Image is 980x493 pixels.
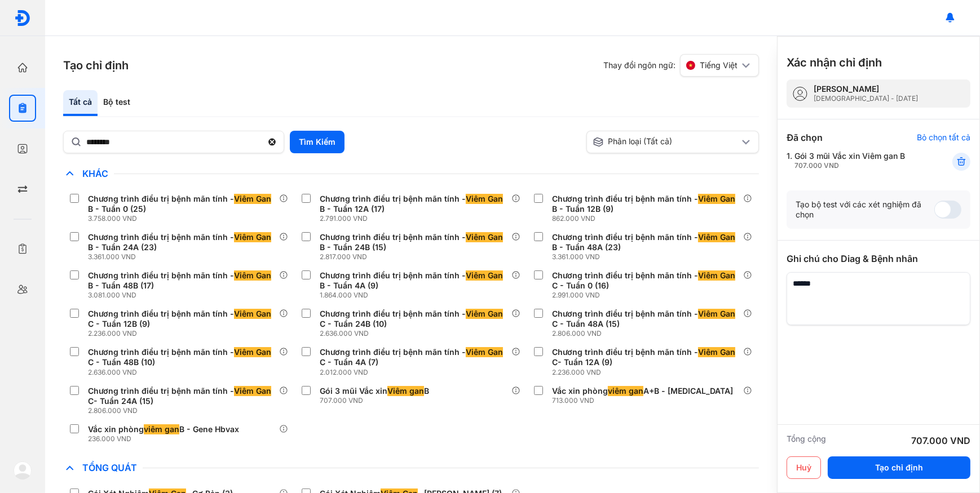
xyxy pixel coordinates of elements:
div: Đã chọn [787,131,823,144]
span: Tiếng Việt [700,60,738,70]
span: viêm gan [608,386,643,396]
div: 2.806.000 VND [88,406,279,415]
div: 2.236.000 VND [88,329,279,338]
div: Chương trình điều trị bệnh mãn tính - B - Tuần 12B (9) [552,194,739,214]
div: Ghi chú cho Diag & Bệnh nhân [787,252,970,265]
span: Viêm Gan [234,309,271,319]
div: 2.806.000 VND [552,329,743,338]
div: 3.361.000 VND [552,252,743,261]
span: Viêm gan [387,386,424,396]
span: Viêm Gan [234,270,271,281]
div: 236.000 VND [88,434,244,443]
div: Chương trình điều trị bệnh mãn tính - C - Tuần 12B (9) [88,309,275,329]
div: 862.000 VND [552,214,743,223]
div: Chương trình điều trị bệnh mãn tính - B - Tuần 12A (17) [320,194,506,214]
div: Chương trình điều trị bệnh mãn tính - B - Tuần 48B (17) [88,270,275,291]
div: Chương trình điều trị bệnh mãn tính - C - Tuần 24B (10) [320,309,506,329]
span: Viêm Gan [698,347,735,357]
span: Viêm Gan [466,194,503,204]
div: Chương trình điều trị bệnh mãn tính - B - Tuần 0 (25) [88,194,275,214]
div: Chương trình điều trị bệnh mãn tính - B - Tuần 24B (15) [320,232,506,252]
span: viêm gan [144,424,179,434]
span: Viêm Gan [698,309,735,319]
div: Vắc xin phòng A+B - [MEDICAL_DATA] [552,386,733,396]
div: Tổng cộng [787,434,826,447]
div: Chương trình điều trị bệnh mãn tính - C - Tuần 48B (10) [88,347,275,367]
span: Viêm Gan [234,194,271,204]
div: Chương trình điều trị bệnh mãn tính - C - Tuần 4A (7) [320,347,506,367]
div: Chương trình điều trị bệnh mãn tính - C- Tuần 12A (9) [552,347,739,367]
div: Phân loại (Tất cả) [593,136,740,148]
h3: Xác nhận chỉ định [787,55,882,70]
div: Chương trình điều trị bệnh mãn tính - B - Tuần 48A (23) [552,232,739,252]
div: Tất cả [63,90,98,116]
div: 2.236.000 VND [552,368,743,377]
div: 3.361.000 VND [88,252,279,261]
div: 2.991.000 VND [552,291,743,300]
div: 1.864.000 VND [320,291,511,300]
div: 707.000 VND [794,161,905,170]
img: logo [14,10,31,26]
div: 2.636.000 VND [320,329,511,338]
span: Viêm Gan [466,270,503,281]
span: Tổng Quát [77,462,143,473]
div: Chương trình điều trị bệnh mãn tính - B - Tuần 4A (9) [320,270,506,291]
div: [DEMOGRAPHIC_DATA] - [DATE] [814,94,918,103]
img: logo [14,461,32,479]
span: Viêm Gan [234,232,271,242]
div: 3.758.000 VND [88,214,279,223]
div: Thay đổi ngôn ngữ: [603,54,759,77]
span: Viêm Gan [234,386,271,396]
span: Viêm Gan [466,347,503,357]
div: Chương trình điều trị bệnh mãn tính - C - Tuần 0 (16) [552,270,739,291]
div: Tạo bộ test với các xét nghiệm đã chọn [796,199,934,220]
div: 2.012.000 VND [320,368,511,377]
div: 2.791.000 VND [320,214,511,223]
div: 707.000 VND [911,434,970,447]
div: [PERSON_NAME] [814,84,918,94]
div: Vắc xin phòng B - Gene Hbvax [88,424,239,434]
span: Viêm Gan [698,194,735,204]
div: Gói 3 mũi Vắc xin Viêm gan B [794,151,905,170]
div: Bỏ chọn tất cả [917,132,970,143]
div: 2.636.000 VND [88,368,279,377]
div: 3.081.000 VND [88,291,279,300]
div: Chương trình điều trị bệnh mãn tính - C- Tuần 24A (15) [88,386,275,406]
h3: Tạo chỉ định [63,57,129,73]
span: Viêm Gan [466,309,503,319]
div: Chương trình điều trị bệnh mãn tính - B - Tuần 24A (23) [88,232,275,252]
div: Gói 3 mũi Vắc xin B [320,386,429,396]
div: Bộ test [98,90,136,116]
span: Viêm Gan [234,347,271,357]
div: 2.817.000 VND [320,252,511,261]
button: Huỷ [787,456,821,479]
div: Chương trình điều trị bệnh mãn tính - C - Tuần 48A (15) [552,309,739,329]
button: Tạo chỉ định [828,456,970,479]
button: Tìm Kiếm [290,131,345,153]
span: Viêm Gan [698,232,735,242]
span: Khác [77,168,114,179]
div: 1. [787,151,925,170]
div: 713.000 VND [552,396,738,405]
span: Viêm Gan [698,270,735,281]
div: 707.000 VND [320,396,434,405]
span: Viêm Gan [466,232,503,242]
